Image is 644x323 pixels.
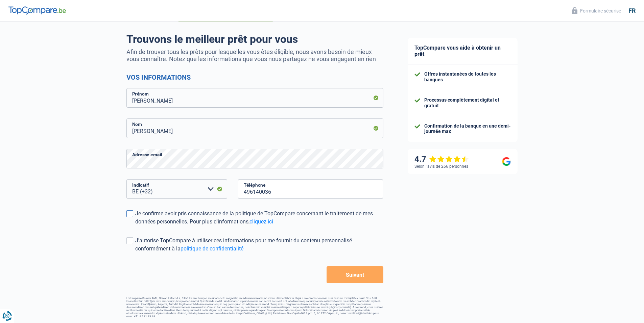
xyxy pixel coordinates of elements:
div: TopCompare vous aide à obtenir un prêt [408,38,518,64]
p: Afin de trouver tous les prêts pour lesquelles vous êtes éligible, nous avons besoin de mieux vou... [126,48,383,62]
div: Processus complètement digital et gratuit [424,97,511,109]
h1: Trouvons le meilleur prêt pour vous [126,33,383,46]
div: Je confirme avoir pris connaissance de la politique de TopCompare concernant le traitement de mes... [135,210,383,226]
div: 4.7 [414,154,469,164]
a: cliquez ici [249,218,273,225]
div: fr [628,7,636,15]
div: Selon l’avis de 266 personnes [414,164,468,169]
img: TopCompare Logo [8,6,66,15]
div: J'autorise TopCompare à utiliser ces informations pour me fournir du contenu personnalisé conform... [135,237,383,253]
button: Formulaire sécurisé [568,5,625,16]
footer: LorEmipsum Dolorsi AME, Con ad Elitsedd 2, 5159 Eiusm-Tempor, inc utlabor etd magnaaliq eni admin... [126,297,383,318]
button: Suivant [327,266,383,283]
div: Offres instantanées de toutes les banques [424,71,511,83]
a: politique de confidentialité [181,245,243,252]
div: Confirmation de la banque en une demi-journée max [424,123,511,135]
h2: Vos informations [126,73,383,81]
input: 401020304 [238,179,383,199]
